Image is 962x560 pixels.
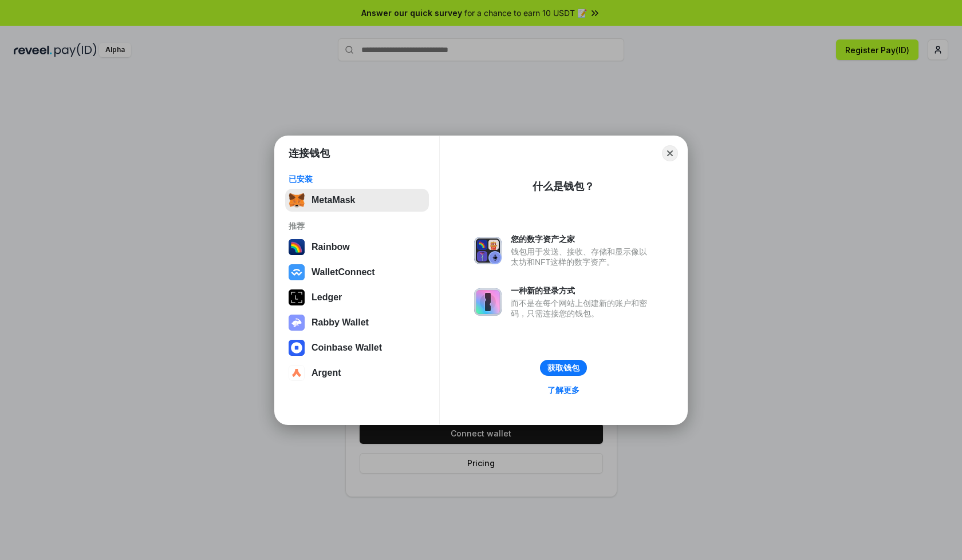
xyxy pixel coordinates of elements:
[289,174,425,184] div: 已安装
[312,292,342,303] div: Ledger
[312,317,369,328] div: Rabby Wallet
[289,192,305,208] img: svg+xml,%3Csvg%20fill%3D%22none%22%20height%3D%2233%22%20viewBox%3D%220%200%2035%2033%22%20width%...
[474,288,502,316] img: svg+xml,%3Csvg%20xmlns%3D%22http%3A%2F%2Fwww.w3.org%2F2000%2Fsvg%22%20fill%3D%22none%22%20viewBox...
[547,385,579,395] div: 了解更多
[285,236,429,259] button: Rainbow
[547,363,579,373] div: 获取钱包
[312,242,350,252] div: Rainbow
[533,180,594,193] div: 什么是钱包？
[285,362,429,384] button: Argent
[285,261,429,284] button: WalletConnect
[289,365,305,381] img: svg+xml,%3Csvg%20width%3D%2228%22%20height%3D%2228%22%20viewBox%3D%220%200%2028%2028%22%20fill%3D...
[289,340,305,356] img: svg+xml,%3Csvg%20width%3D%2228%22%20height%3D%2228%22%20viewBox%3D%220%200%2028%2028%22%20fill%3D...
[312,343,382,353] div: Coinbase Wallet
[289,146,330,160] h1: 连接钱包
[312,267,375,277] div: WalletConnect
[511,298,653,319] div: 而不是在每个网站上创建新的账户和密码，只需连接您的钱包。
[540,360,587,376] button: 获取钱包
[289,264,305,280] img: svg+xml,%3Csvg%20width%3D%2228%22%20height%3D%2228%22%20viewBox%3D%220%200%2028%2028%22%20fill%3D...
[285,286,429,309] button: Ledger
[541,383,586,398] a: 了解更多
[312,368,341,378] div: Argent
[312,195,355,205] div: MetaMask
[285,311,429,334] button: Rabby Wallet
[289,315,305,331] img: svg+xml,%3Csvg%20xmlns%3D%22http%3A%2F%2Fwww.w3.org%2F2000%2Fsvg%22%20fill%3D%22none%22%20viewBox...
[511,247,653,267] div: 钱包用于发送、接收、存储和显示像以太坊和NFT这样的数字资产。
[511,234,653,244] div: 您的数字资产之家
[511,285,653,296] div: 一种新的登录方式
[285,336,429,359] button: Coinbase Wallet
[289,239,305,255] img: svg+xml,%3Csvg%20width%3D%22120%22%20height%3D%22120%22%20viewBox%3D%220%200%20120%20120%22%20fil...
[289,221,425,231] div: 推荐
[474,237,502,264] img: svg+xml,%3Csvg%20xmlns%3D%22http%3A%2F%2Fwww.w3.org%2F2000%2Fsvg%22%20fill%3D%22none%22%20viewBox...
[662,145,678,161] button: Close
[285,189,429,212] button: MetaMask
[289,289,305,305] img: svg+xml,%3Csvg%20xmlns%3D%22http%3A%2F%2Fwww.w3.org%2F2000%2Fsvg%22%20width%3D%2228%22%20height%3...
